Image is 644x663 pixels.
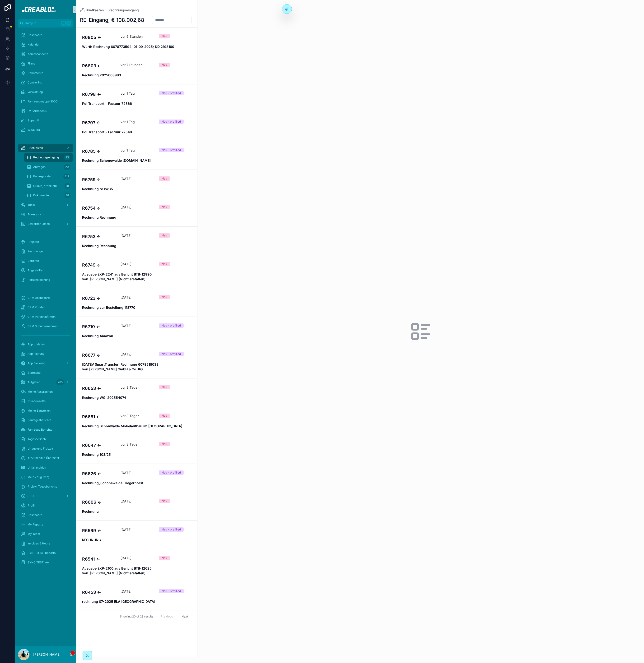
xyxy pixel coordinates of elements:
[82,566,153,575] strong: Ausgabe EXP-2100 aus Bericht BTB-12625 von [PERSON_NAME] (Nicht erstatten)
[76,113,197,141] a: R6797 ←vor 1 TagNeu - prefilledPol Transport - Factuur 72548
[82,63,115,69] h4: R6803 ←
[28,52,48,56] span: Korrespondenz
[121,556,131,561] p: [DATE]
[28,240,39,244] span: Projekte
[18,387,73,396] a: Meine Absprachen
[82,45,174,49] strong: Würth Rechnung 6078773594; 01_09_2025; KD 2198160
[82,148,115,154] h4: R6785 ←
[18,492,73,500] a: SCC
[76,435,197,464] a: R6647 ←vor 8 TagenNeuRechnung 103/25
[28,447,53,451] span: Urlaub und Freizeit
[18,59,73,68] a: Firma
[82,101,132,106] strong: Pol Transport - Factuur 72566
[18,210,73,219] a: Adressbuch
[18,530,73,538] a: My Team
[28,551,56,555] span: SYNC TEST: Reports
[82,442,115,448] h4: R6647 ←
[18,463,73,472] a: Unfall melden
[19,6,72,13] img: App logo
[162,414,167,418] div: Neu
[82,352,115,358] h4: R6677 ←
[76,56,197,84] a: R6803 ←vor 7 StundenNeuRechnung 2025003993
[28,43,40,46] span: Kalender
[18,303,73,312] a: CRM Kunden
[18,238,73,246] a: Projekte
[178,613,191,620] button: Next
[82,34,115,41] h4: R6805 ←
[28,128,40,132] span: WWS DB
[18,144,73,152] a: Briefkasten
[28,532,40,536] span: My Team
[28,268,42,272] span: Angestellte
[28,494,34,498] span: SCC
[56,379,64,385] div: 285
[28,81,42,84] span: Controlling
[28,371,41,375] span: Startseite
[28,475,49,479] span: Mein Zeug (wip)
[162,120,181,124] div: Neu - prefilled
[18,201,73,209] a: Tools
[76,549,197,582] a: R6541 ←[DATE]NeuAusgabe EXP-2100 aus Bericht BTB-12625 von [PERSON_NAME] (Nicht erstatten)
[162,205,167,209] div: Neu
[121,470,131,475] p: [DATE]
[82,158,151,162] strong: Rechnung Schonewalde [DOMAIN_NAME]
[28,399,46,403] span: Stundenzettel
[67,21,71,25] span: K
[28,504,35,507] span: Profil
[18,378,73,387] a: Aufgaben285
[82,589,115,595] h4: R6453 ←
[121,385,139,390] p: vor 8 Tagen
[24,153,73,162] a: Rechnungseingang23
[76,28,197,56] a: R6805 ←vor 6 StundenNeuWürth Rechnung 6078773594; 01_09_2025; KD 2198160
[121,34,143,39] p: vor 6 Stunden
[33,193,49,197] span: Dokumente
[82,556,115,562] h4: R6541 ←
[80,8,104,13] a: Briefkasten
[28,146,43,150] span: Briefkasten
[18,444,73,453] a: Urlaub und Freizeit
[18,40,73,49] a: Kalender
[162,470,181,475] div: Neu - prefilled
[76,198,197,226] a: R6754 ←[DATE]NeuRechnung Rechnung
[82,73,121,77] strong: Rechnung 2025003993
[82,599,155,603] strong: rechnung 07-2025 ELA [GEOGRAPHIC_DATA]
[82,538,101,542] strong: RECHNUNG
[28,485,57,488] span: Projekt Tagesberichte
[121,205,131,210] p: [DATE]
[28,100,58,103] span: Fahrzeugmappe 3000
[28,324,58,328] span: CRM Subunternehmer
[82,481,143,485] strong: Rechnung_Schönewalde Fliegerhorst
[18,520,73,529] a: My Reports
[18,78,73,87] a: Controlling
[28,33,42,37] span: Dashboard
[28,278,50,282] span: Personalplanung
[162,499,167,503] div: Neu
[28,71,43,75] span: Dokumente
[28,119,39,122] span: SuperLV
[108,8,139,13] a: Rechnungseingang
[18,247,73,256] a: Rechnungen
[33,175,54,178] span: Korrespondenz
[18,397,73,405] a: Stundenzettel
[18,416,73,424] a: Bautagesberichte
[80,17,144,23] h1: RE-Eingang, € 108.002,68
[76,492,197,520] a: R6606 ←[DATE]NeuRechnung
[162,148,181,152] div: Neu - prefilled
[120,615,153,618] span: Showing 20 of 23 results
[82,334,113,338] strong: Rechnung Amazon
[121,442,139,447] p: vor 8 Tagen
[28,456,59,460] span: Arbeitszeiten Übersicht
[82,527,115,534] h4: R6569 ←
[82,244,116,248] strong: Rechnung Rechnung
[18,116,73,125] a: SuperLV
[18,322,73,331] a: CRM Subunternehmer
[121,589,131,594] p: [DATE]
[18,50,73,58] a: Korrespondenz
[28,296,50,300] span: CRM Dashboard
[76,84,197,113] a: R6798 ←vor 1 TagNeu - prefilledPol Transport - Factuur 72566
[28,361,45,365] span: App Backend
[24,191,73,200] a: Dokumente61
[82,215,116,219] strong: Rechnung Rechnung
[76,464,197,492] a: R6626 ←[DATE]Neu - prefilledRechnung_Schönewalde Fliegerhorst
